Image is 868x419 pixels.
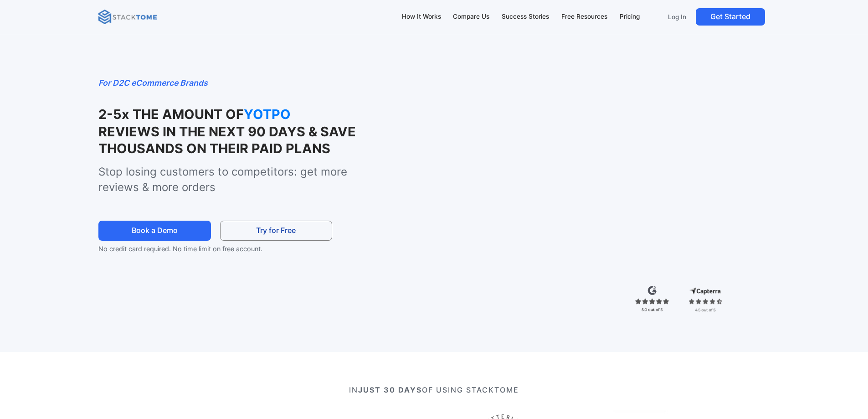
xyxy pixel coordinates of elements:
p: Log In [668,13,686,21]
div: Free Resources [561,12,607,22]
a: Book a Demo [98,221,211,241]
a: How It Works [397,7,445,26]
iframe: StackTome- product_demo 07.24 - 1.3x speed (1080p) [406,77,770,281]
a: Free Resources [557,7,611,26]
div: How It Works [402,12,441,22]
a: Get Started [696,8,765,26]
strong: YOTPO [244,106,335,123]
a: Try for Free [220,221,332,241]
a: Success Stories [498,7,554,26]
strong: 2-5x THE AMOUNT OF [98,106,244,122]
div: Compare Us [453,12,489,22]
div: Pricing [620,12,640,22]
a: Log In [662,8,692,26]
p: IN OF USING STACKTOME [132,384,736,395]
p: No credit card required. No time limit on free account. [98,243,348,254]
a: Pricing [615,7,644,26]
strong: REVIEWS IN THE NEXT 90 DAYS & SAVE THOUSANDS ON THEIR PAID PLANS [98,124,356,156]
em: For D2C eCommerce Brands [98,78,208,88]
a: Compare Us [449,7,494,26]
strong: JUST 30 DAYS [358,385,422,394]
p: Stop losing customers to competitors: get more reviews & more orders [98,164,387,195]
div: Success Stories [502,12,549,22]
